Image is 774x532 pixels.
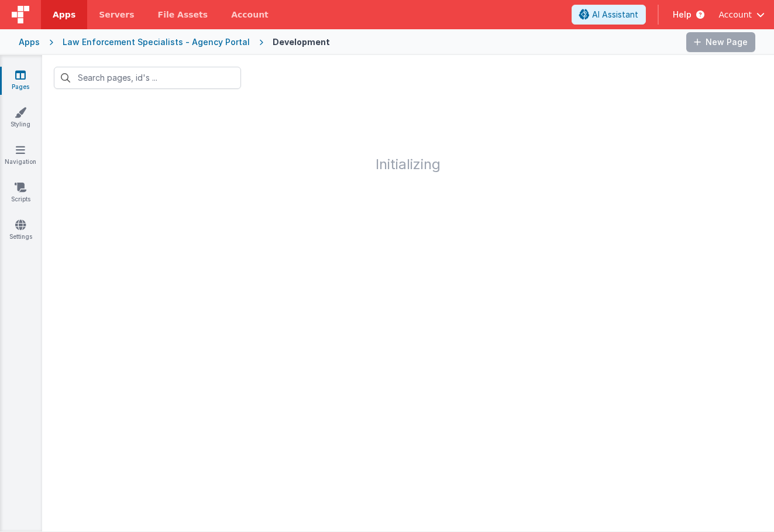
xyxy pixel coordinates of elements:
span: Apps [53,9,75,20]
div: Development [273,36,330,48]
span: Help [673,9,692,20]
div: Law Enforcement Specialists - Agency Portal [63,36,250,48]
h1: Initializing [42,101,774,172]
div: Apps [19,36,40,48]
span: File Assets [158,9,208,20]
button: AI Assistant [572,5,646,25]
input: Search pages, id's ... [54,67,241,89]
button: New Page [686,32,755,52]
span: Servers [99,9,134,20]
span: Account [718,9,752,20]
button: Account [718,9,765,20]
span: AI Assistant [592,9,638,20]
